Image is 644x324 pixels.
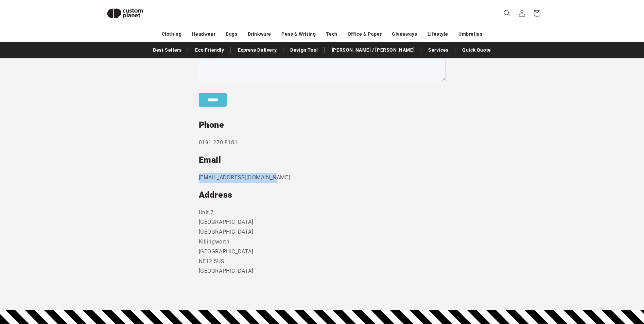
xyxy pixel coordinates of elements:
[162,28,182,40] a: Clothing
[199,190,446,200] h2: Address
[425,44,452,56] a: Services
[530,251,644,324] iframe: Chat Widget
[199,120,446,130] h2: Phone
[248,28,271,40] a: Drinkware
[192,44,227,56] a: Eco Friendly
[199,155,446,165] h2: Email
[428,28,448,40] a: Lifestyle
[199,208,446,276] p: Unit 7 [GEOGRAPHIC_DATA] [GEOGRAPHIC_DATA] Killingworth [GEOGRAPHIC_DATA] NE12 5US [GEOGRAPHIC_DATA]
[328,44,418,56] a: [PERSON_NAME] / [PERSON_NAME]
[326,28,337,40] a: Tech
[459,44,494,56] a: Quick Quote
[281,28,316,40] a: Pens & Writing
[192,28,215,40] a: Headwear
[150,44,185,56] a: Best Sellers
[199,138,446,148] p: 0191 270 8181
[500,6,515,21] summary: Search
[226,28,237,40] a: Bags
[199,173,446,183] p: [EMAIL_ADDRESS][DOMAIN_NAME]
[234,44,280,56] a: Express Delivery
[458,28,482,40] a: Umbrellas
[392,28,417,40] a: Giveaways
[348,28,382,40] a: Office & Paper
[287,44,321,56] a: Design Tool
[101,3,149,24] img: Custom Planet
